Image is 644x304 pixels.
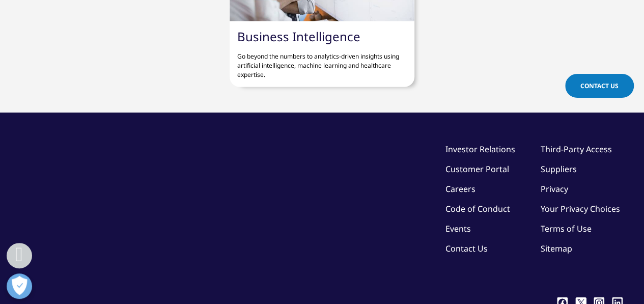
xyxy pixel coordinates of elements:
a: Events [445,223,471,234]
a: Business Intelligence [237,28,360,45]
a: Sitemap [541,243,572,254]
a: Contact Us [445,243,488,254]
a: Customer Portal [445,163,509,175]
a: Suppliers [541,163,577,175]
p: Go beyond the numbers to analytics-driven insights using artificial intelligence, machine learnin... [237,44,407,79]
a: Contact Us [565,74,634,98]
a: Third-Party Access [541,144,612,155]
a: Your Privacy Choices [541,203,623,214]
a: Careers [445,183,475,195]
a: Privacy [541,183,568,195]
button: Open Preferences [7,273,32,299]
a: Terms of Use [541,223,592,234]
a: Code of Conduct [445,203,510,214]
a: Investor Relations [445,144,515,155]
span: Contact Us [580,81,619,90]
